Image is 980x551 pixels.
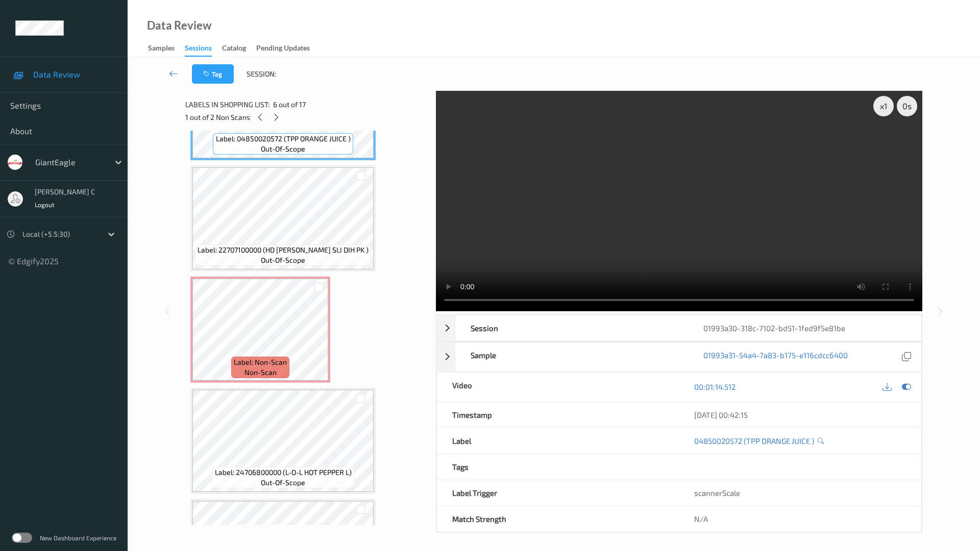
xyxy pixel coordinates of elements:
span: Labels in shopping list: [185,99,269,110]
div: Label [437,428,679,454]
div: Tags [437,454,679,480]
div: Sample01993a31-54a4-7a83-b175-e116cdcc6400 [436,342,922,372]
span: Label: Non-Scan [234,357,287,367]
a: 01993a31-54a4-7a83-b175-e116cdcc6400 [703,350,848,364]
div: N/A [679,506,921,532]
a: Samples [148,41,185,56]
span: non-scan [244,367,277,378]
span: Label: 24706800000 (L-O-L HOT PEPPER L) [215,467,352,478]
a: 00:01:14.512 [694,382,736,392]
div: Data Review [147,20,211,31]
span: Session: [247,69,276,79]
a: Catalog [222,41,256,56]
div: 1 out of 2 Non Scans [185,111,429,123]
a: Sessions [185,41,222,57]
div: 01993a30-318c-7102-bd51-1fed9f5e81be [688,315,921,341]
button: Tag [192,64,234,84]
span: Label: 22707100000 (HD [PERSON_NAME] SLI DIH PK ) [198,245,369,255]
div: x 1 [873,96,894,116]
span: Label: 04850020572 (TPP ORANGE JUICE ) [216,134,351,144]
div: Sample [455,342,689,371]
span: 6 out of 17 [273,99,306,110]
a: 04850020572 (TPP ORANGE JUICE ) [694,436,814,446]
div: Session01993a30-318c-7102-bd51-1fed9f5e81be [436,315,922,341]
div: Pending Updates [256,43,310,56]
div: Sessions [185,43,212,57]
div: Video [437,372,679,402]
div: Label Trigger [437,480,679,506]
div: Samples [148,43,175,56]
span: out-of-scope [261,144,305,154]
div: Session [455,315,689,341]
div: 0 s [897,96,917,116]
span: out-of-scope [261,478,305,488]
div: [DATE] 00:42:15 [694,410,906,420]
div: Catalog [222,43,246,56]
div: Match Strength [437,506,679,532]
div: scannerScale [679,480,921,506]
div: Timestamp [437,402,679,428]
span: out-of-scope [261,255,305,265]
a: Pending Updates [256,41,320,56]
